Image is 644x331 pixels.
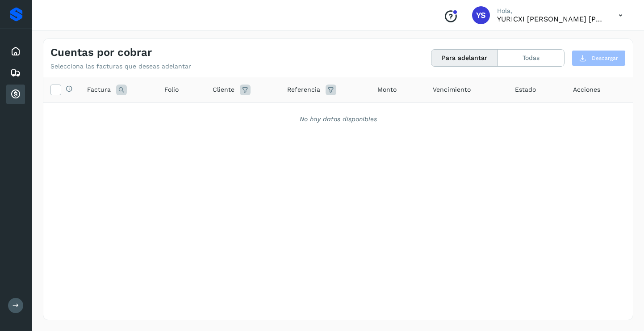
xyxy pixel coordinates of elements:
div: Inicio [6,42,25,61]
span: Cliente [213,85,234,94]
p: Hola, [497,7,604,15]
p: YURICXI SARAHI CANIZALES AMPARO [497,15,604,23]
span: Factura [87,85,111,94]
p: Selecciona las facturas que deseas adelantar [50,63,191,70]
button: Todas [498,50,564,66]
span: Acciones [573,85,600,94]
button: Descargar [572,50,626,66]
h4: Cuentas por cobrar [50,46,152,59]
div: No hay datos disponibles [55,115,621,124]
button: Para adelantar [431,50,498,66]
span: Referencia [287,85,320,94]
span: Folio [164,85,179,94]
div: Embarques [6,63,25,83]
span: Estado [515,85,536,94]
span: Descargar [592,54,618,62]
div: Cuentas por cobrar [6,85,25,104]
span: Vencimiento [433,85,471,94]
span: Monto [377,85,397,94]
